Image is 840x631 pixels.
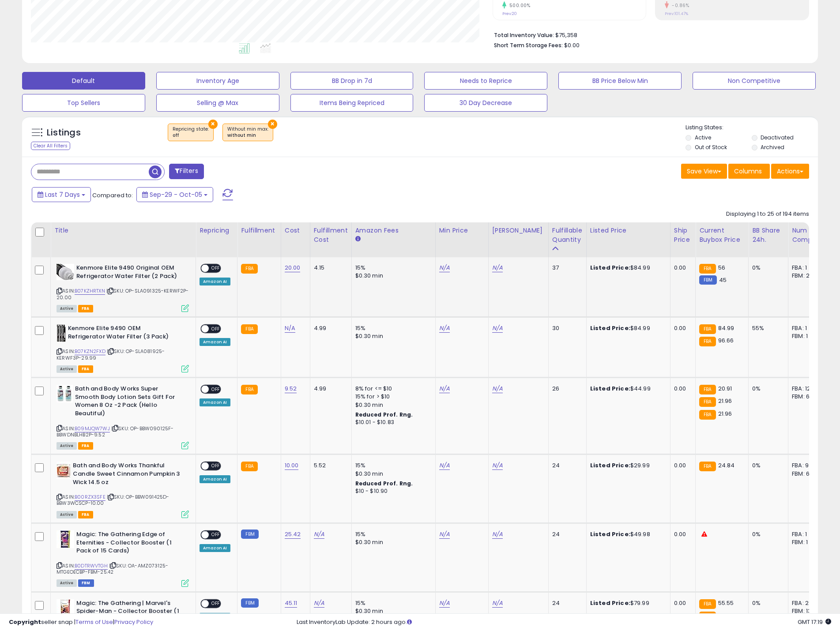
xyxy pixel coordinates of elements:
[752,324,781,332] div: 55%
[665,11,688,16] small: Prev: 101.47%
[726,210,809,218] div: Displaying 1 to 25 of 194 items
[314,599,324,608] a: N/A
[552,226,583,244] div: Fulfillable Quantity
[285,384,297,393] a: 9.52
[439,599,450,608] a: N/A
[674,226,692,244] div: Ship Price
[590,264,663,272] div: $84.99
[564,41,580,49] span: $0.00
[355,324,429,332] div: 15%
[355,235,361,243] small: Amazon Fees.
[241,264,257,274] small: FBA
[719,276,727,284] span: 45
[173,132,209,139] div: off
[169,164,203,179] button: Filters
[314,385,345,393] div: 4.99
[241,530,258,539] small: FBM
[695,143,727,151] label: Out of Stock
[47,127,81,139] h5: Listings
[290,94,414,112] button: Items Being Repriced
[78,365,93,373] span: FBA
[57,442,77,450] span: All listings currently available for purchase on Amazon
[78,579,94,587] span: FBM
[75,425,110,432] a: B09MJQW7WJ
[57,264,189,311] div: ASIN:
[150,190,202,199] span: Sep-29 - Oct-05
[209,265,223,272] span: OFF
[792,385,821,393] div: FBA: 12
[728,164,770,179] button: Columns
[699,462,716,471] small: FBA
[674,530,689,538] div: 0.00
[114,618,153,626] a: Privacy Policy
[208,120,218,129] button: ×
[92,191,133,199] span: Compared to:
[57,562,168,575] span: | SKU: OA-AMZ073125-MTGEOECBP-FBM-25.42
[792,393,821,401] div: FBM: 6
[32,187,91,202] button: Last 7 Days
[674,462,689,469] div: 0.00
[355,488,429,495] div: $10 - $10.90
[355,401,429,409] div: $0.30 min
[57,305,77,312] span: All listings currently available for purchase on Amazon
[439,324,450,333] a: N/A
[552,462,580,469] div: 24
[57,385,73,402] img: 41Jodl9iP9L._SL40_.jpg
[590,226,667,235] div: Listed Price
[73,462,180,488] b: Bath and Body Works Thankful Candle Sweet Cinnamon Pumpkin 3 Wick 14.5 oz
[494,29,802,40] li: $75,358
[492,226,545,235] div: [PERSON_NAME]
[78,442,93,450] span: FBA
[674,385,689,393] div: 0.00
[752,385,781,393] div: 0%
[241,462,257,471] small: FBA
[57,493,169,507] span: | SKU: OP-BBW091425D-BBW3WCSCP-10.00
[200,398,230,406] div: Amazon AI
[718,263,725,272] span: 56
[734,167,762,176] span: Columns
[314,530,324,539] a: N/A
[290,72,414,90] button: BB Drop in 7d
[76,599,184,626] b: Magic: The Gathering | Marvel's Spider-Man - Collector Booster (1 Pack of 15 Cards)
[75,618,113,626] a: Terms of Use
[173,126,209,139] span: Repricing state :
[439,530,450,539] a: N/A
[156,72,279,90] button: Inventory Age
[209,600,223,607] span: OFF
[227,132,268,139] div: without min
[699,410,716,420] small: FBA
[674,324,689,332] div: 0.00
[590,324,663,332] div: $84.99
[792,599,821,607] div: FBA: 2
[75,385,182,420] b: Bath and Body Works Super Smooth Body Lotion Sets Gift For Women 8 Oz -2 Pack (Hello Beautiful)
[314,264,345,272] div: 4.15
[355,393,429,401] div: 15% for > $10
[674,264,689,272] div: 0.00
[200,544,230,552] div: Amazon AI
[681,164,727,179] button: Save View
[57,264,74,280] img: 41KtRkJr+oL._SL40_.jpg
[699,397,716,407] small: FBA
[439,226,485,235] div: Min Price
[355,332,429,340] div: $0.30 min
[355,480,413,487] b: Reduced Prof. Rng.
[200,226,234,235] div: Repricing
[492,461,503,470] a: N/A
[297,618,831,627] div: Last InventoryLab Update: 2 hours ago.
[502,11,517,16] small: Prev: 20
[227,126,268,139] span: Without min max :
[492,530,503,539] a: N/A
[552,264,580,272] div: 37
[718,409,732,418] span: 21.96
[75,562,108,570] a: B0DTRWVTGH
[669,2,689,9] small: -0.86%
[209,386,223,393] span: OFF
[590,461,630,469] b: Listed Price:
[752,530,781,538] div: 0%
[590,530,630,538] b: Listed Price:
[552,385,580,393] div: 26
[57,425,173,438] span: | SKU: OP-BBW090125F-BBWDNBLHB2P-9.52
[209,325,223,333] span: OFF
[285,226,306,235] div: Cost
[355,538,429,546] div: $0.30 min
